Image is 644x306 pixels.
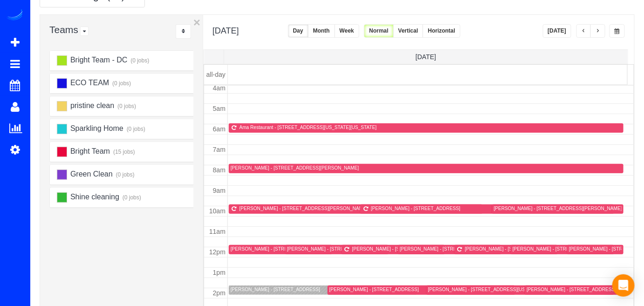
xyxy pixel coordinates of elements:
[69,102,114,109] span: pristine clean
[112,149,135,155] small: (15 jobs)
[209,248,226,256] span: 12pm
[428,286,544,292] div: [PERSON_NAME] - [STREET_ADDRESS][US_STATE]
[240,124,377,130] div: Ama Restaurant - [STREET_ADDRESS][US_STATE][US_STATE]
[231,286,320,292] div: [PERSON_NAME] - [STREET_ADDRESS]
[209,228,226,235] span: 11am
[111,80,131,87] small: (0 jobs)
[543,24,572,38] button: [DATE]
[212,24,239,36] h2: [DATE]
[308,24,335,38] button: Month
[335,24,359,38] button: Week
[364,24,393,38] button: Normal
[231,246,320,252] div: [PERSON_NAME] - [STREET_ADDRESS]
[69,147,110,155] span: Bright Team
[49,24,78,35] span: Teams
[527,286,616,292] div: [PERSON_NAME] - [STREET_ADDRESS]
[206,71,226,78] span: all-day
[69,193,119,201] span: Shine cleaning
[288,24,308,38] button: Day
[125,126,145,132] small: (0 jobs)
[513,246,641,252] div: [PERSON_NAME] - [STREET_ADDRESS][PERSON_NAME]
[213,84,226,92] span: 4am
[176,24,191,39] div: ...
[130,57,150,64] small: (0 jobs)
[231,165,359,171] div: [PERSON_NAME] - [STREET_ADDRESS][PERSON_NAME]
[69,79,109,87] span: ECO TEAM
[213,146,226,153] span: 7am
[240,205,394,211] div: [PERSON_NAME] - [STREET_ADDRESS][PERSON_NAME][US_STATE]
[116,103,137,109] small: (0 jobs)
[213,289,226,297] span: 2pm
[465,246,593,252] div: [PERSON_NAME] - [STREET_ADDRESS][PERSON_NAME]
[209,207,226,215] span: 10am
[182,28,185,34] i: Sort Teams
[287,246,415,252] div: [PERSON_NAME] - [STREET_ADDRESS][PERSON_NAME]
[213,269,226,276] span: 1pm
[393,24,424,38] button: Vertical
[352,246,480,252] div: [PERSON_NAME] - [STREET_ADDRESS][PERSON_NAME]
[193,16,200,28] button: ×
[115,171,135,178] small: (0 jobs)
[69,124,123,132] span: Sparkling Home
[400,246,515,252] div: [PERSON_NAME] - [STREET_ADDRESS][US_STATE]
[213,187,226,194] span: 9am
[213,105,226,112] span: 5am
[329,286,419,292] div: [PERSON_NAME] - [STREET_ADDRESS]
[69,170,112,178] span: Green Clean
[494,205,622,211] div: [PERSON_NAME] - [STREET_ADDRESS][PERSON_NAME]
[416,53,436,61] span: [DATE]
[213,125,226,133] span: 6am
[6,9,24,22] img: Automaid Logo
[69,56,127,64] span: Bright Team - DC
[213,166,226,174] span: 8am
[423,24,460,38] button: Horizontal
[612,274,635,297] div: Open Intercom Messenger
[121,194,141,201] small: (0 jobs)
[371,205,460,211] div: [PERSON_NAME] - [STREET_ADDRESS]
